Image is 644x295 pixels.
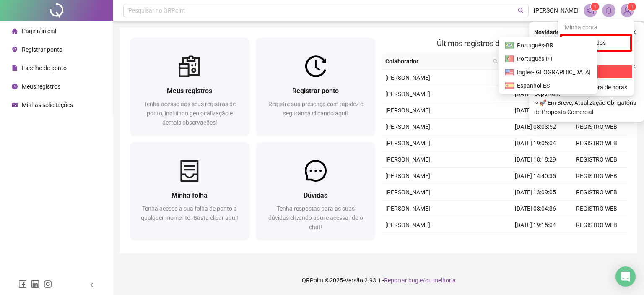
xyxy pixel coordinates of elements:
span: [PERSON_NAME] [385,74,430,81]
td: [DATE] 14:35:43 [505,86,566,102]
span: Página inicial [22,28,56,34]
td: [DATE] 08:04:36 [505,201,566,217]
span: [PERSON_NAME] [385,107,430,114]
td: [DATE] 19:15:04 [505,217,566,233]
span: [PERSON_NAME] [385,189,430,196]
a: calculator Calculadora de horas [565,84,627,91]
sup: Atualize o seu contato no menu Meus Dados [628,3,636,11]
span: 1 [631,4,634,10]
td: [DATE] 14:40:35 [505,168,566,184]
span: Tenha acesso aos seus registros de ponto, incluindo geolocalização e demais observações! [144,101,236,126]
span: [PERSON_NAME] [385,205,430,212]
th: Data/Hora [501,53,561,70]
span: Meus registros [167,87,212,95]
span: Registrar ponto [22,46,62,53]
span: Dúvidas [304,191,327,199]
td: [DATE] 13:09:05 [505,184,566,201]
div: Open Intercom Messenger [615,266,636,287]
span: bell [605,7,613,14]
td: REGISTRO WEB [566,184,627,201]
td: [DATE] 18:18:29 [505,151,566,168]
span: ⚬ 🤖 Agente QR: sua IA no Departamento Pessoal [534,80,639,98]
span: left [89,282,95,288]
td: REGISTRO WEB [566,168,627,184]
td: [DATE] 18:08:27 [505,70,566,86]
a: user Meus dados [567,39,606,46]
span: Registre sua presença com rapidez e segurança clicando aqui! [268,101,363,117]
span: [PERSON_NAME] [385,140,430,146]
span: notification [587,7,594,14]
td: REGISTRO WEB [566,217,627,233]
span: [PERSON_NAME] [385,156,430,163]
td: [DATE] 13:08:45 [505,102,566,119]
span: Colaborador [385,57,490,66]
span: ⚬ 🚀 Em Breve, Atualização Obrigatória de Proposta Comercial [534,98,639,117]
span: ⚬ ✅ Seu Checklist de Sucesso do DP está disponível [534,43,639,61]
span: search [518,8,524,14]
span: clock-circle [12,84,18,89]
span: Data/Hora [505,57,551,66]
span: [PERSON_NAME] [534,6,579,15]
td: [DATE] 14:01:25 [505,233,566,250]
span: Espelho de ponto [22,65,67,71]
img: 90473 [621,4,634,17]
span: instagram [44,280,52,288]
td: REGISTRO WEB [566,119,627,135]
span: Registrar ponto [292,87,339,95]
span: Tenha respostas para as suas dúvidas clicando aqui e acessando o chat! [268,205,363,230]
span: Idioma [574,54,622,63]
span: Sair [572,68,582,75]
span: Novidades ! [534,28,564,37]
span: home [12,28,18,34]
a: Meus registrosTenha acesso aos seus registros de ponto, incluindo geolocalização e demais observa... [130,38,249,136]
td: [DATE] 19:05:04 [505,135,566,151]
span: Meus registros [22,83,60,90]
td: REGISTRO WEB [566,151,627,168]
span: linkedin [31,280,39,288]
span: ⚬ Vale Lembrar: Política de Privacidade e LGPD na QRPoint [534,61,639,80]
sup: 1 [591,3,599,11]
a: Minha folhaTenha acesso a sua folha de ponto a qualquer momento. Basta clicar aqui! [130,142,249,240]
span: schedule [12,102,18,108]
span: close [631,29,637,35]
span: Reportar bug e/ou melhoria [384,277,456,284]
span: Minha folha [171,191,208,199]
span: logout [565,69,571,75]
span: environment [12,47,18,52]
a: DúvidasTenha respostas para as suas dúvidas clicando aqui e acessando o chat! [256,142,376,240]
span: search [491,55,500,68]
td: REGISTRO WEB [566,233,627,250]
span: [PERSON_NAME] [385,91,430,97]
span: [PERSON_NAME] [385,123,430,130]
span: file [12,65,18,71]
span: facebook [18,280,27,288]
span: [PERSON_NAME] [385,222,430,228]
span: Versão [345,277,363,284]
span: Minhas solicitações [22,102,73,108]
a: Registrar pontoRegistre sua presença com rapidez e segurança clicando aqui! [256,38,376,136]
td: [DATE] 08:03:52 [505,119,566,135]
span: Tenha acesso a sua folha de ponto a qualquer momento. Basta clicar aqui! [141,205,238,221]
div: Minha conta [560,21,632,34]
span: [PERSON_NAME] [385,172,430,179]
span: 1 [594,4,597,10]
span: Últimos registros de ponto sincronizados [437,39,572,48]
span: search [493,59,498,64]
td: REGISTRO WEB [566,135,627,151]
footer: QRPoint © 2025 - 2.93.1 - [113,266,644,295]
span: flag [565,54,571,63]
td: REGISTRO WEB [566,201,627,217]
